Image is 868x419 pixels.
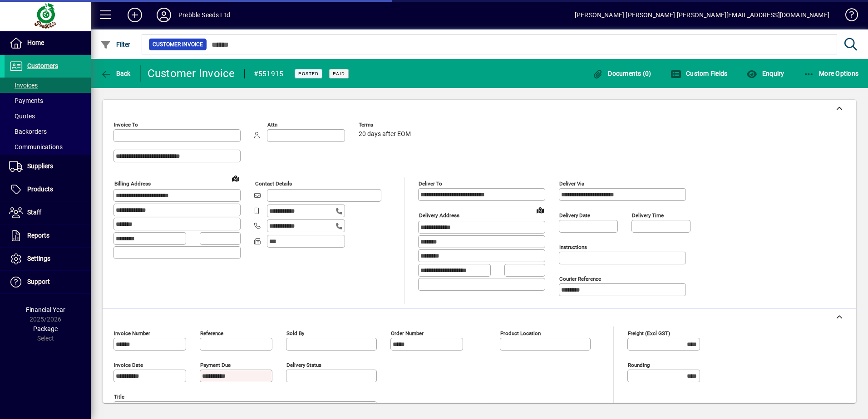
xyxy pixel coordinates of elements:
span: Staff [27,209,41,216]
span: Invoices [9,82,38,89]
span: Payments [9,97,43,104]
span: Home [27,39,44,46]
mat-label: Courier Reference [559,276,601,282]
a: Staff [5,201,91,224]
div: #551915 [254,67,284,81]
a: Home [5,32,91,54]
span: Posted [298,71,319,77]
a: Payments [5,93,91,108]
mat-label: Freight (excl GST) [628,330,670,336]
mat-label: Product location [500,330,541,336]
a: Knowledge Base [838,2,857,31]
mat-label: Sold by [286,330,304,336]
a: Reports [5,224,91,247]
span: Backorders [9,128,47,135]
a: Quotes [5,108,91,124]
span: Enquiry [746,70,784,77]
span: Filter [100,41,131,48]
button: Filter [98,36,133,53]
button: Back [98,65,133,82]
div: Customer Invoice [148,66,235,81]
button: Documents (0) [590,65,654,82]
mat-label: Reference [200,330,223,336]
a: Communications [5,139,91,155]
span: Suppliers [27,162,53,170]
mat-label: Delivery date [559,212,590,219]
mat-label: Delivery status [286,362,321,368]
span: Settings [27,255,50,262]
app-page-header-button: Back [91,65,141,82]
span: Back [100,70,131,77]
a: View on map [228,171,243,185]
span: Communications [9,143,63,151]
span: Paid [333,71,345,77]
a: Backorders [5,124,91,139]
span: Support [27,278,50,285]
a: Invoices [5,78,91,93]
mat-label: Title [114,394,124,400]
span: Customers [27,62,58,69]
mat-label: Rounding [628,362,650,368]
mat-label: Attn [267,122,277,128]
mat-label: Instructions [559,244,587,250]
div: Prebble Seeds Ltd [178,8,230,22]
mat-label: Invoice To [114,122,138,128]
span: Documents (0) [592,70,651,77]
mat-label: Invoice date [114,362,143,368]
mat-label: Deliver To [419,180,442,187]
span: Reports [27,232,49,239]
a: Products [5,178,91,201]
mat-label: Invoice number [114,330,150,336]
span: More Options [804,70,859,77]
a: View on map [533,203,547,217]
span: Custom Fields [671,70,728,77]
span: Financial Year [26,306,65,313]
button: More Options [801,65,861,82]
button: Enquiry [744,65,786,82]
button: Profile [149,7,178,23]
button: Add [120,7,149,23]
a: Support [5,271,91,293]
span: Quotes [9,112,35,120]
span: Customer Invoice [153,40,203,49]
a: Settings [5,248,91,270]
div: [PERSON_NAME] [PERSON_NAME] [PERSON_NAME][EMAIL_ADDRESS][DOMAIN_NAME] [575,8,829,22]
mat-label: Deliver via [559,180,584,187]
button: Custom Fields [668,65,730,82]
span: Products [27,185,53,193]
mat-label: Delivery time [632,212,664,219]
mat-label: Order number [391,330,424,336]
mat-label: Payment due [200,362,231,368]
a: Suppliers [5,155,91,178]
span: 20 days after EOM [359,131,411,138]
span: Package [33,325,58,332]
span: Terms [359,122,413,128]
